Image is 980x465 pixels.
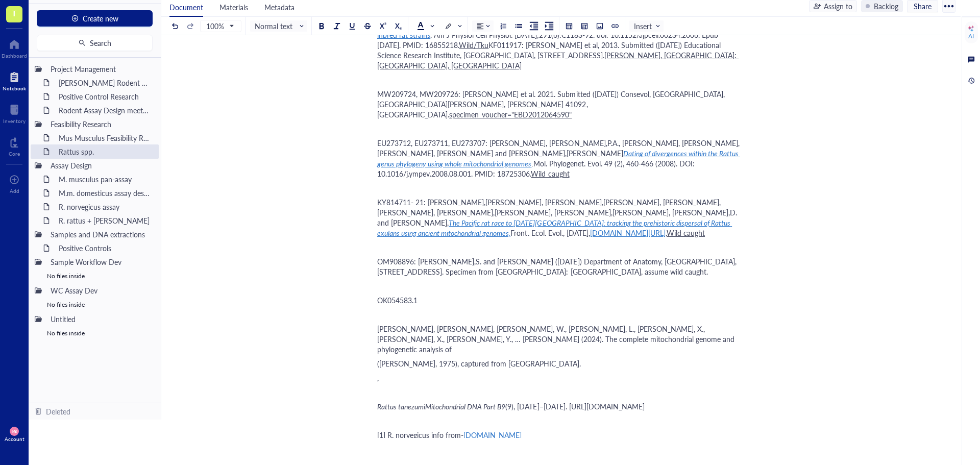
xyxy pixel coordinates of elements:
[377,217,732,238] span: The Pacific rat race to [DATE][GEOGRAPHIC_DATA]: tracking the prehistoric dispersal of Rattus exu...
[377,50,739,70] span: [PERSON_NAME], [GEOGRAPHIC_DATA]: [GEOGRAPHIC_DATA], [GEOGRAPHIC_DATA]
[377,197,739,228] span: KY814711- 21: [PERSON_NAME],[PERSON_NAME], [PERSON_NAME],[PERSON_NAME], [PERSON_NAME],[PERSON_NAM...
[46,406,70,417] div: Deleted
[46,255,155,269] div: Sample Workflow Dev
[377,401,505,411] span: Rattus tanezumiMitochondrial DNA Part B9
[377,138,740,158] span: EU273712, EU273711, EU273707: [PERSON_NAME], [PERSON_NAME],P.A., [PERSON_NAME], [PERSON_NAME],[PE...
[463,430,522,440] span: [DOMAIN_NAME]
[377,148,740,168] span: Dating of divergences within the Rattus genus phylogeny using whole mitochondrial genomes
[46,283,155,298] div: WC Assay Dev
[5,436,24,442] div: Account
[31,269,159,283] div: No files inside
[46,227,155,241] div: Samples and DNA extractions
[531,168,569,179] span: Wild caught
[449,109,572,119] span: specimen_voucher="EBD2012064590"
[3,85,26,91] div: Notebook
[2,36,27,59] a: Dashboard
[219,2,248,12] span: Materials
[9,134,20,157] a: Core
[9,151,20,157] div: Core
[37,35,153,51] button: Search
[54,241,155,255] div: Positive Controls
[54,144,155,159] div: Rattus spp.
[54,172,155,186] div: M. musculus pan-assay
[377,358,581,369] span: ([PERSON_NAME], 1975), captured from [GEOGRAPHIC_DATA].
[264,2,295,12] span: Metadata
[255,21,305,31] span: Normal text
[83,14,118,22] span: Create new
[31,298,159,312] div: No files inside
[46,312,155,326] div: Untitled
[12,7,17,19] span: T
[54,200,155,214] div: R. norvegicus assay
[54,131,155,145] div: Mus Musculus Feasibility Research
[54,213,155,228] div: R. rattus + [PERSON_NAME]
[377,30,720,50] span: . Am J Physiol Cell Physiol. [DATE];291(6):C1183-92. doi: 10.1152/ajpcell.00234.2006. Epub [DATE]...
[206,21,233,31] span: 100%
[590,228,666,238] span: [DOMAIN_NAME][URL]
[377,373,379,383] span: ,
[3,118,26,124] div: Inventory
[510,228,590,238] span: Front. Ecol. Evol., [DATE],
[54,186,155,200] div: M.m. domesticus assay design
[634,21,661,31] span: Insert
[169,2,203,12] span: Document
[667,228,705,238] span: Wild caught
[377,40,723,60] span: KF011917: [PERSON_NAME] et al, 2013. Submitted ([DATE]) Educational Science Research Institute, [...
[532,158,533,168] span: .
[505,401,644,411] span: (9), [DATE]–[DATE]. [URL][DOMAIN_NAME]
[874,1,898,12] div: Backlog
[37,10,153,27] button: Create new
[54,76,155,90] div: [PERSON_NAME] Rodent Test Full Proposal
[914,2,932,11] span: Share
[3,102,26,124] a: Inventory
[2,53,27,59] div: Dashboard
[459,40,488,50] span: Wild/Tku
[31,326,159,340] div: No files inside
[46,158,155,173] div: Assay Design
[377,324,737,354] span: [PERSON_NAME], [PERSON_NAME], [PERSON_NAME], W., [PERSON_NAME], L., [PERSON_NAME], X., [PERSON_NA...
[10,188,19,194] div: Add
[377,89,727,119] span: MW209724, MW209726: [PERSON_NAME] et al. 2021. Submitted ([DATE]) Consevol, [GEOGRAPHIC_DATA], [G...
[54,103,155,117] div: Rodent Assay Design meeting_[DATE]
[377,295,418,305] span: OK054583.1
[666,228,667,238] span: .
[90,39,111,47] span: Search
[46,117,155,131] div: Feasibility Research
[54,89,155,104] div: Positive Control Research
[377,430,463,440] span: [1] R. norvegicus info from-
[968,32,974,40] div: AI
[12,429,16,433] span: MB
[824,1,852,12] div: Assign to
[46,62,155,76] div: Project Management
[377,158,697,179] span: Mol. Phylogenet. Evol. 49 (2), 460-466 (2008). DOI: 10.1016/j.ympev.2008.08.001. PMID: 18725306.
[377,256,739,277] span: OM908896: [PERSON_NAME],S. and [PERSON_NAME] ([DATE]) Department of Anatomy, [GEOGRAPHIC_DATA], [...
[3,69,26,91] a: Notebook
